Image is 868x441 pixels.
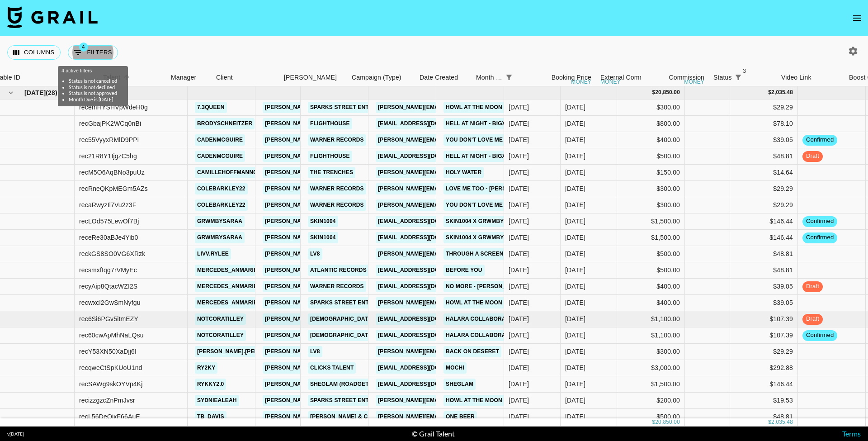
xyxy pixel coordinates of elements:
a: tb_davis [195,411,226,422]
button: Show filters [732,71,745,84]
a: mercedes_anmarie_ [195,297,263,308]
a: [EMAIL_ADDRESS][DOMAIN_NAME] [376,232,477,243]
div: $107.39 [730,327,798,344]
a: camillehoffmann05 [195,167,262,178]
div: $400.00 [617,279,685,295]
a: Mochi [443,362,467,374]
div: $78.10 [730,116,798,132]
a: [PERSON_NAME][EMAIL_ADDRESS][DOMAIN_NAME] [376,297,523,308]
div: 8/7/2025 [509,200,529,209]
div: $29.29 [730,197,798,213]
div: 2,035.48 [771,418,793,426]
div: $1,100.00 [617,327,685,344]
div: Aug '25 [565,233,585,242]
a: [PERSON_NAME].[PERSON_NAME] [195,346,294,357]
a: You Don't Love Me Anymore - [PERSON_NAME] & CCREV [443,199,613,211]
span: ( 28 ) [46,88,57,97]
a: 7.3queen [195,102,227,113]
div: receRe30aBJe4Yib0 [79,233,138,242]
div: 8/15/2025 [509,103,529,112]
div: 8/13/2025 [509,119,529,128]
img: Grail Talent [7,6,98,28]
li: Status is not declined [69,84,117,90]
a: Sparks Street Entertainment LLC [308,102,419,113]
button: open drawer [848,9,866,27]
a: Sheglam (RoadGet Business PTE) [308,379,415,390]
a: Through a Screen [PERSON_NAME] [443,248,554,260]
div: Campaign (Type) [352,69,401,86]
div: © Grail Talent [412,429,455,438]
a: [PERSON_NAME][EMAIL_ADDRESS][DOMAIN_NAME] [376,167,523,178]
div: Aug '25 [565,266,585,275]
a: [PERSON_NAME][EMAIL_ADDRESS][DOMAIN_NAME] [376,395,523,406]
div: $48.81 [730,409,798,425]
a: [EMAIL_ADDRESS][DOMAIN_NAME] [376,313,477,325]
div: Month Due [472,69,528,86]
div: Status [709,69,777,86]
div: Manager [171,69,196,86]
div: $48.81 [730,262,798,279]
div: 20,850.00 [655,89,680,96]
div: $ [768,89,771,96]
div: 8/14/2025 [509,412,529,421]
div: $500.00 [617,409,685,425]
div: 3 active filters [732,71,745,84]
a: brodyschneitzer [195,118,255,129]
a: [PERSON_NAME][EMAIL_ADDRESS][PERSON_NAME][DOMAIN_NAME] [376,199,570,211]
a: LV8 [308,346,322,357]
a: Hell at Night - BigXthaPlug & [PERSON_NAME] [443,118,588,129]
div: 7/10/2025 [509,217,529,226]
a: [PERSON_NAME][EMAIL_ADDRESS][DOMAIN_NAME] [263,118,410,129]
a: notcoratilley [195,313,246,325]
a: [EMAIL_ADDRESS][DOMAIN_NAME] [376,362,477,374]
div: $48.81 [730,148,798,165]
a: [EMAIL_ADDRESS][DOMAIN_NAME] [376,265,477,276]
a: LV8 [308,248,322,260]
div: recSAWg9skOYVp4Kj [79,379,143,389]
a: Before You [443,265,485,276]
span: confirmed [802,233,837,242]
div: Client [216,69,233,86]
a: [PERSON_NAME][EMAIL_ADDRESS][DOMAIN_NAME] [263,330,410,341]
div: 8/7/2025 [509,135,529,144]
div: Aug '25 [565,200,585,209]
div: $800.00 [617,116,685,132]
div: $300.00 [617,100,685,116]
a: Warner Records [308,183,366,194]
a: [PERSON_NAME][EMAIL_ADDRESS][PERSON_NAME][DOMAIN_NAME] [376,183,570,194]
div: 8/7/2025 [509,184,529,193]
div: Booking Price [552,69,591,86]
div: $500.00 [617,246,685,262]
div: Aug '25 [565,379,585,389]
a: grwmbysaraa [195,216,245,227]
div: $14.64 [730,165,798,181]
a: [PERSON_NAME][EMAIL_ADDRESS][DOMAIN_NAME] [263,346,410,357]
div: rec55VyyxRMlD9PPi [79,135,139,144]
a: Flighthouse [308,151,352,162]
div: Aug '25 [565,152,585,161]
a: [PERSON_NAME][EMAIL_ADDRESS][DOMAIN_NAME] [263,199,410,211]
div: $29.29 [730,344,798,360]
div: recemHYSHVpWdeH0g [79,103,148,112]
div: recaRwyzIl7Vu2z3F [79,200,137,209]
li: Status is not approved [69,90,117,96]
div: Client [212,69,279,86]
div: 7/31/2025 [509,314,529,323]
a: SKIN1004 x grwmbysaraa 4 of 5 [443,216,544,227]
a: colebarkley22 [195,199,248,211]
a: [PERSON_NAME] & Co LLC [308,411,387,422]
div: 20,850.00 [655,418,680,426]
a: One Beer [443,411,477,422]
div: $146.44 [730,230,798,246]
div: reckGS8SO0VG6XRzk [79,249,146,258]
a: cadenmcguire [195,134,245,146]
a: [PERSON_NAME][EMAIL_ADDRESS][DOMAIN_NAME] [263,183,410,194]
div: $300.00 [617,197,685,213]
a: [EMAIL_ADDRESS][DOMAIN_NAME] [376,118,477,129]
div: Manager [166,69,212,86]
div: External Commission [600,69,661,86]
div: recsmxfIqg7rVMyEc [79,266,137,275]
div: recLOd575LewOf7Bj [79,217,139,226]
a: [PERSON_NAME][EMAIL_ADDRESS][DOMAIN_NAME] [263,232,410,243]
div: Aug '25 [565,119,585,128]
